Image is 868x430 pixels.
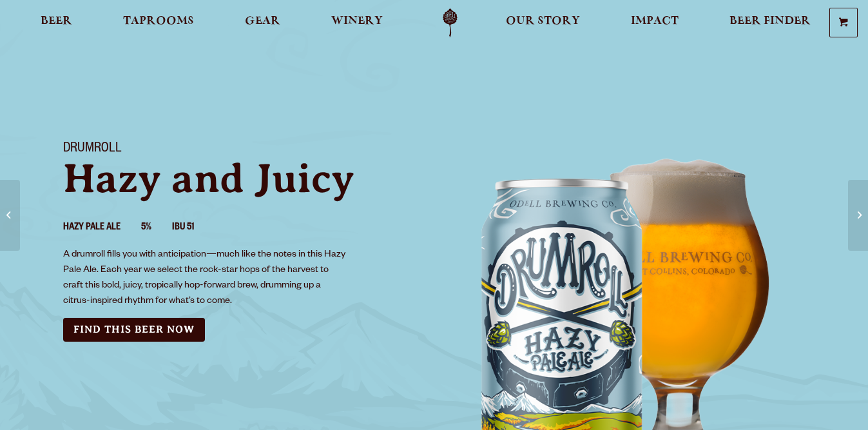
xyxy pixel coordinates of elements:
a: Taprooms [115,8,202,37]
li: Hazy Pale Ale [63,220,141,237]
li: IBU 51 [172,220,215,237]
p: Hazy and Juicy [63,158,419,199]
a: Impact [622,8,687,37]
span: Beer Finder [729,16,811,26]
a: Beer [32,8,81,37]
span: Impact [631,16,679,26]
span: Taprooms [123,16,194,26]
span: Winery [331,16,383,26]
span: Our Story [506,16,580,26]
span: Beer [41,16,72,26]
a: Odell Home [426,8,474,37]
a: Beer Finder [721,8,819,37]
a: Winery [323,8,391,37]
span: Gear [245,16,280,26]
a: Gear [236,8,289,37]
li: 5% [141,220,172,237]
p: A drumroll fills you with anticipation—much like the notes in this Hazy Pale Ale. Each year we se... [63,248,348,309]
h1: Drumroll [63,141,419,158]
a: Our Story [497,8,588,37]
a: Find this Beer Now [63,318,205,342]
